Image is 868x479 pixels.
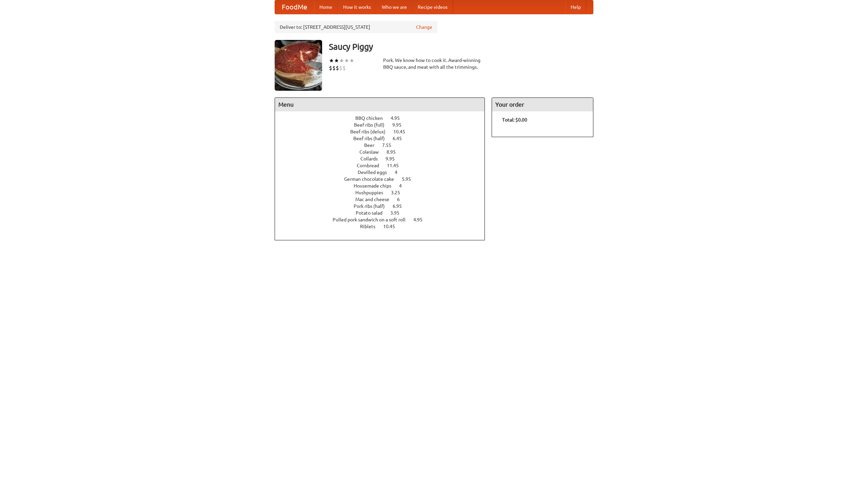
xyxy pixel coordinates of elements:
span: 4 [399,183,409,189]
span: Pork ribs (half) [354,203,392,209]
span: 6.95 [393,203,409,209]
a: BBQ chicken 4.95 [355,115,412,121]
a: Who we are [376,0,412,14]
a: Home [314,0,338,14]
a: Housemade chips 4 [354,183,414,189]
span: Pulled pork sandwich on a soft roll [333,217,412,222]
li: $ [336,64,339,72]
a: Collards 9.95 [360,156,407,161]
span: 9.95 [386,156,401,161]
span: 9.95 [392,122,408,128]
span: 7.55 [382,143,398,148]
h4: Menu [275,98,485,111]
li: ★ [334,57,339,64]
li: ★ [329,57,334,64]
div: Pork. We know how to cook it. Award-winning BBQ sauce, and meat with all the trimmings. [383,57,485,70]
span: Beef ribs (full) [354,122,391,128]
li: $ [332,64,336,72]
a: Recipe videos [412,0,453,14]
span: Mac and cheese [355,197,396,202]
a: Coleslaw 8.95 [359,149,408,155]
span: Hushpuppies [355,190,390,195]
span: Beef ribs (delux) [350,129,392,134]
span: BBQ chicken [355,115,390,121]
span: Beef ribs (half) [353,136,392,141]
a: Hushpuppies 3.25 [355,190,413,195]
span: 10.45 [383,224,402,229]
span: Housemade chips [354,183,398,189]
a: Beer 7.55 [364,143,404,148]
span: 3.95 [390,210,406,216]
a: German chocolate cake 5.95 [344,176,423,182]
a: Change [416,24,432,30]
span: 8.95 [387,149,402,155]
span: 4 [395,170,404,175]
span: Collards [360,156,384,161]
span: Devilled eggs [358,170,394,175]
span: 11.45 [387,163,406,168]
a: Riblets 10.45 [360,224,408,229]
span: Cornbread [357,163,386,168]
li: ★ [339,57,344,64]
a: Beef ribs (full) 9.95 [354,122,414,128]
span: 10.45 [393,129,412,134]
span: 6 [397,197,407,202]
span: German chocolate cake [344,176,401,182]
a: FoodMe [275,0,314,14]
li: $ [339,64,342,72]
div: Deliver to: [STREET_ADDRESS][US_STATE] [275,21,437,33]
a: Pulled pork sandwich on a soft roll 4.95 [333,217,435,222]
a: Devilled eggs 4 [358,170,410,175]
a: Pork ribs (half) 6.95 [354,203,414,209]
span: Potato salad [356,210,389,216]
span: 4.95 [413,217,429,222]
a: Beef ribs (half) 6.45 [353,136,414,141]
a: How it works [338,0,376,14]
li: ★ [349,57,354,64]
h3: Saucy Piggy [329,40,593,53]
li: ★ [344,57,349,64]
span: 6.45 [393,136,409,141]
span: 5.95 [402,176,418,182]
h4: Your order [492,98,593,111]
li: $ [342,64,346,72]
b: Total: $0.00 [502,117,527,123]
a: Help [565,0,586,14]
span: Riblets [360,224,382,229]
li: $ [329,64,332,72]
span: 3.25 [391,190,407,195]
span: 4.95 [391,115,407,121]
a: Mac and cheese 6 [355,197,412,202]
a: Cornbread 11.45 [357,163,411,168]
span: Beer [364,143,381,148]
a: Potato salad 3.95 [356,210,412,216]
a: Beef ribs (delux) 10.45 [350,129,418,134]
span: Coleslaw [359,149,386,155]
img: angular.jpg [275,40,322,91]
